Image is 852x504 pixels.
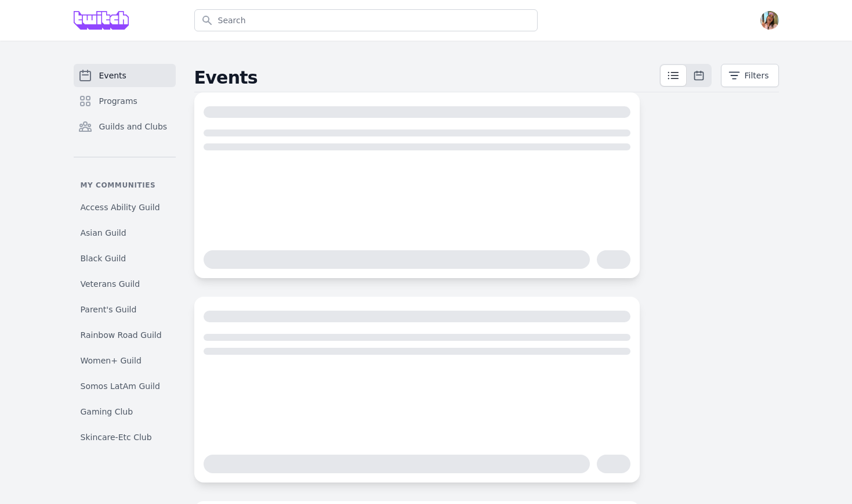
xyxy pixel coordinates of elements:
span: Guilds and Clubs [99,121,168,132]
span: Skincare-Etc Club [81,431,152,443]
a: Rainbow Road Guild [74,325,176,345]
a: Skincare-Etc Club [74,427,176,448]
a: Asian Guild [74,222,176,243]
span: Black Guild [81,253,126,264]
span: Asian Guild [81,227,126,239]
span: Access Ability Guild [81,201,160,213]
input: Search [194,9,538,31]
a: Women+ Guild [74,350,176,371]
nav: Sidebar [74,64,176,440]
span: Gaming Club [81,406,133,417]
span: Rainbow Road Guild [81,329,162,341]
span: Events [99,70,126,81]
span: Women+ Guild [81,355,142,366]
span: Somos LatAm Guild [81,380,160,392]
a: Events [74,64,176,87]
span: Programs [99,95,137,107]
span: Parent's Guild [81,304,137,315]
a: Parent's Guild [74,299,176,320]
h2: Events [194,67,659,88]
a: Programs [74,89,176,113]
p: My communities [74,181,176,190]
a: Access Ability Guild [74,197,176,218]
img: Grove [74,11,129,30]
a: Guilds and Clubs [74,115,176,138]
a: Veterans Guild [74,273,176,294]
a: Black Guild [74,248,176,269]
button: Filters [721,64,779,87]
a: Somos LatAm Guild [74,376,176,397]
span: Veterans Guild [81,278,140,290]
a: Gaming Club [74,401,176,422]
